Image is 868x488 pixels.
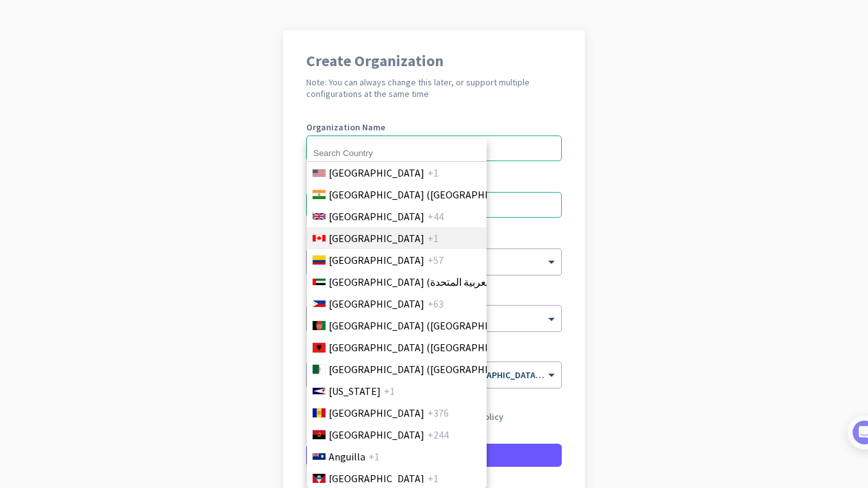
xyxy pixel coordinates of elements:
[329,405,424,421] span: [GEOGRAPHIC_DATA]
[329,362,529,377] span: [GEOGRAPHIC_DATA] (‫[GEOGRAPHIC_DATA]‬‎)
[329,165,424,180] span: [GEOGRAPHIC_DATA]
[329,471,424,486] span: [GEOGRAPHIC_DATA]
[428,209,444,224] span: +44
[329,209,424,224] span: [GEOGRAPHIC_DATA]
[428,252,444,268] span: +57
[329,274,532,290] span: [GEOGRAPHIC_DATA] (‫الإمارات العربية المتحدة‬‎)
[428,231,438,246] span: +1
[329,296,424,311] span: [GEOGRAPHIC_DATA]
[329,340,529,355] span: [GEOGRAPHIC_DATA] ([GEOGRAPHIC_DATA])
[329,318,529,333] span: [GEOGRAPHIC_DATA] (‫[GEOGRAPHIC_DATA]‬‎)
[428,471,438,486] span: +1
[329,383,381,399] span: [US_STATE]
[369,449,379,464] span: +1
[329,449,365,464] span: Anguilla
[329,231,424,246] span: [GEOGRAPHIC_DATA]
[428,405,449,421] span: +376
[329,252,424,268] span: [GEOGRAPHIC_DATA]
[428,296,444,311] span: +63
[384,383,395,399] span: +1
[307,145,487,162] input: Search Country
[428,427,449,442] span: +244
[329,187,529,202] span: [GEOGRAPHIC_DATA] ([GEOGRAPHIC_DATA])
[329,427,424,442] span: [GEOGRAPHIC_DATA]
[428,165,438,180] span: +1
